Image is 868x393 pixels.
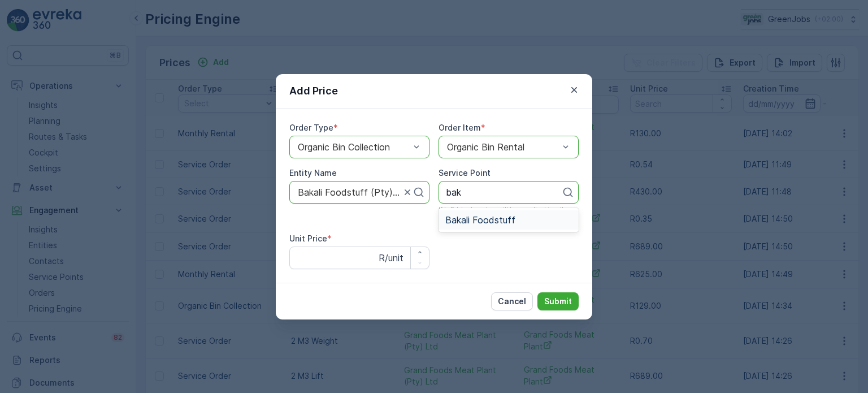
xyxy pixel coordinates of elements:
label: Entity Name [289,168,337,178]
label: Service Point [439,168,491,178]
span: Bakali Foodstuff [445,215,515,225]
p: Add Price [289,83,338,99]
p: Cancel [498,296,526,307]
label: Unit Price [289,234,327,243]
label: Order Type [289,123,333,132]
p: Submit [544,296,572,307]
button: Submit [537,292,579,310]
span: If left blank, price will be applied to all service points. [439,206,579,224]
button: Cancel [491,292,533,310]
label: Order Item [439,123,481,132]
p: R/unit [379,251,403,265]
